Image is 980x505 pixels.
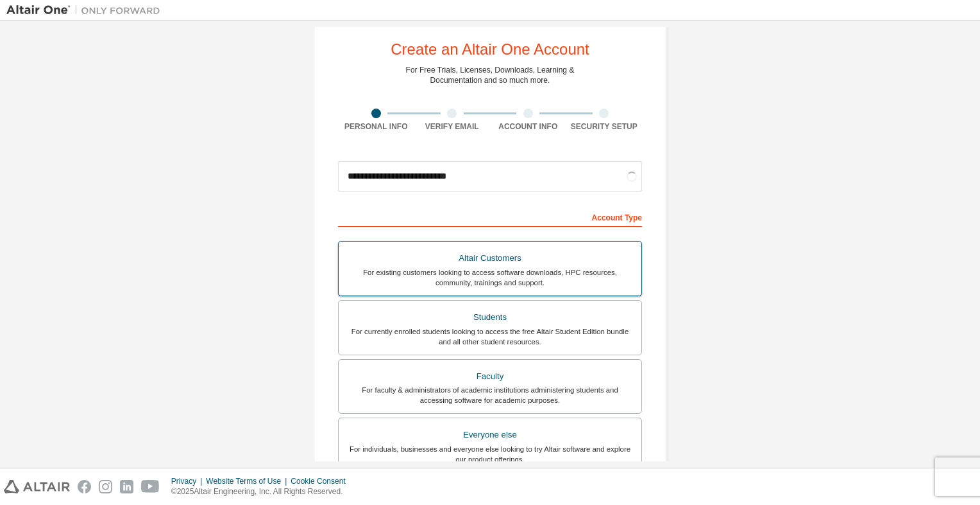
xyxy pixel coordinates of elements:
[120,480,133,493] img: linkedin.svg
[99,480,112,493] img: instagram.svg
[206,476,291,486] div: Website Terms of Use
[346,385,634,405] div: For faculty & administrators of academic institutions administering students and accessing softwa...
[346,308,634,326] div: Students
[338,206,642,227] div: Account Type
[4,480,70,493] img: altair_logo.svg
[6,4,167,17] img: Altair One
[346,267,634,288] div: For existing customers looking to access software downloads, HPC resources, community, trainings ...
[171,486,353,497] p: © 2025 Altair Engineering, Inc. All Rights Reserved.
[346,444,634,465] div: For individuals, businesses and everyone else looking to try Altair software and explore our prod...
[346,326,634,347] div: For currently enrolled students looking to access the free Altair Student Edition bundle and all ...
[346,249,634,267] div: Altair Customers
[490,121,566,132] div: Account Info
[346,368,634,385] div: Faculty
[346,426,634,444] div: Everyone else
[141,480,160,493] img: youtube.svg
[78,480,91,493] img: facebook.svg
[291,476,353,486] div: Cookie Consent
[406,65,575,85] div: For Free Trials, Licenses, Downloads, Learning & Documentation and so much more.
[338,121,414,132] div: Personal Info
[391,42,589,57] div: Create an Altair One Account
[171,476,206,486] div: Privacy
[414,121,491,132] div: Verify Email
[566,121,643,132] div: Security Setup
